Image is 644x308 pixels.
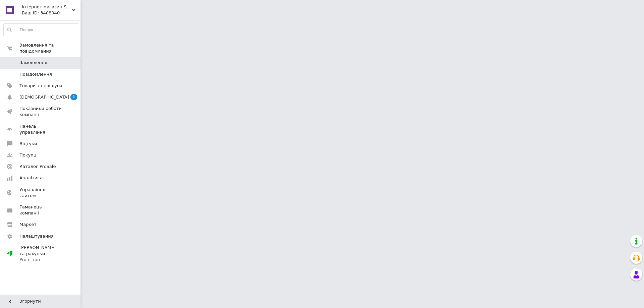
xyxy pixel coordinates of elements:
span: Гаманець компанії [19,204,62,216]
span: Маркет [19,222,37,228]
span: Аналітика [19,175,43,181]
input: Пошук [4,24,79,36]
span: Панель управління [19,123,62,135]
div: Ваш ID: 3408040 [22,10,80,16]
span: [DEMOGRAPHIC_DATA] [19,94,69,100]
span: Повідомлення [19,71,52,77]
span: [PERSON_NAME] та рахунки [19,245,62,263]
span: Замовлення та повідомлення [19,42,80,54]
span: Управління сайтом [19,187,62,199]
span: Покупці [19,152,38,158]
span: 1 [70,94,77,100]
span: Каталог ProSale [19,164,56,170]
div: Prom топ [19,257,62,263]
span: Відгуки [19,141,37,147]
span: Товари та послуги [19,83,62,89]
span: Показники роботи компанії [19,106,62,118]
span: Налаштування [19,233,54,239]
span: Інтернет магазин SHOP-teremochek [22,4,72,10]
span: Замовлення [19,60,47,66]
